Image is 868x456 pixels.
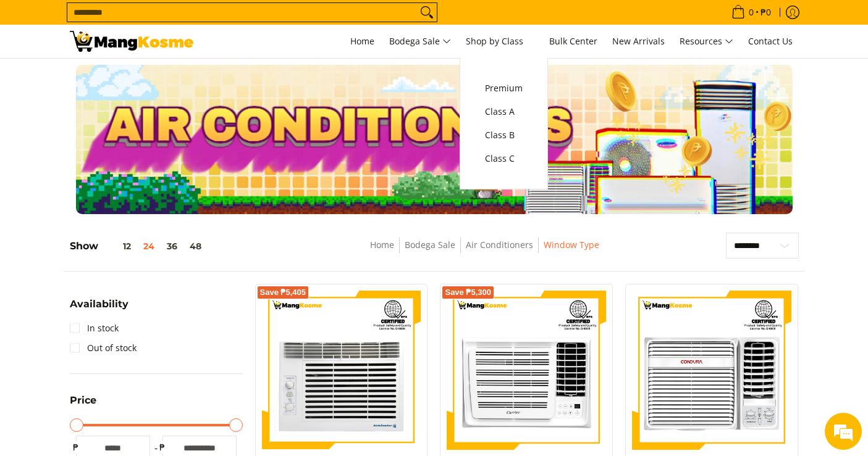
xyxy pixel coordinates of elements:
[405,239,455,251] a: Bodega Sale
[544,238,599,253] span: Window Type
[485,151,523,167] span: Class C
[466,34,534,49] span: Shop by Class
[262,291,421,450] img: Kelvinator 0.75 HP Deluxe Eco, Window-Type Air Conditioner (Class A)
[680,34,733,49] span: Resources
[460,25,541,58] a: Shop by Class
[70,441,82,454] span: ₱
[370,239,394,251] a: Home
[447,291,606,450] img: Carrier 1.00 HP Remote Window-Type Compact Inverter Air Conditioner (Premium)
[183,241,208,251] button: 48
[70,338,137,358] a: Out of stock
[742,25,799,58] a: Contact Us
[417,3,437,22] button: Search
[759,8,773,17] span: ₱0
[728,6,775,19] span: •
[70,299,129,309] span: Availability
[479,100,529,123] a: Class A
[70,299,129,318] summary: Open
[260,289,306,296] span: Save ₱5,405
[161,241,183,251] button: 36
[70,396,96,415] summary: Open
[70,318,119,338] a: In stock
[389,34,451,49] span: Bodega Sale
[632,291,791,450] img: Condura 1.00 HP Deluxe 6X Series, Window-Type Air Conditioner (Premium)
[479,147,529,170] a: Class C
[344,25,381,58] a: Home
[606,25,671,58] a: New Arrivals
[485,104,523,120] span: Class A
[70,396,96,405] span: Price
[479,77,529,100] a: Premium
[673,25,739,58] a: Resources
[206,25,799,58] nav: Main Menu
[156,441,169,454] span: ₱
[479,123,529,147] a: Class B
[485,81,523,96] span: Premium
[466,239,533,251] a: Air Conditioners
[98,241,137,251] button: 12
[748,35,793,47] span: Contact Us
[137,241,161,251] button: 24
[285,238,684,265] nav: Breadcrumbs
[70,240,208,252] h5: Show
[445,289,491,296] span: Save ₱5,300
[485,128,523,143] span: Class B
[70,31,193,52] img: Bodega Sale Aircon l Mang Kosme: Home Appliances Warehouse Sale Window Type
[383,25,457,58] a: Bodega Sale
[747,8,756,17] span: 0
[543,25,604,58] a: Bulk Center
[350,35,374,47] span: Home
[612,35,665,47] span: New Arrivals
[549,35,597,47] span: Bulk Center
